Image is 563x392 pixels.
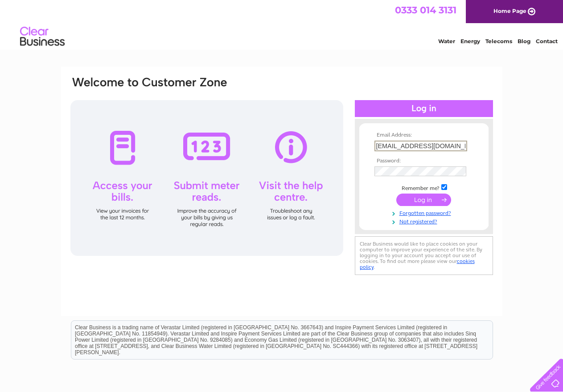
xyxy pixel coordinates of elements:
[438,38,455,44] a: Water
[395,4,456,16] a: 0333 014 3131
[374,217,476,225] a: Not registered?
[372,183,476,192] td: Remember me?
[536,38,558,44] a: Contact
[71,5,493,43] div: Clear Business is a trading name of Verastar Limited (registered in [GEOGRAPHIC_DATA] No. 3667643...
[360,258,475,270] a: cookies policy
[20,23,65,50] img: logo.png
[374,208,476,217] a: Forgotten password?
[460,38,480,44] a: Energy
[485,38,512,44] a: Telecoms
[372,158,476,164] th: Password:
[396,194,451,206] input: Submit
[518,38,530,44] a: Blog
[355,236,493,275] div: Clear Business would like to place cookies on your computer to improve your experience of the sit...
[372,132,476,138] th: Email Address:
